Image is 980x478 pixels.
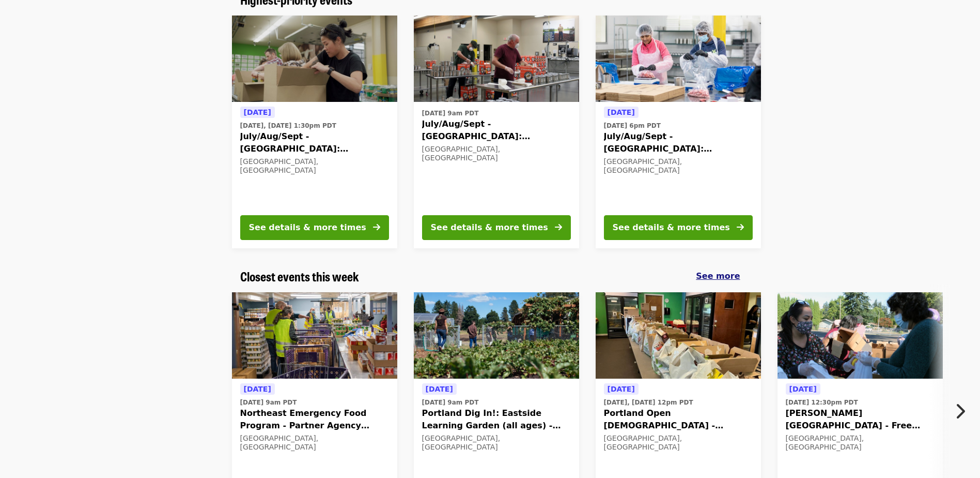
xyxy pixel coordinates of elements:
span: July/Aug/Sept - [GEOGRAPHIC_DATA]: Repack/Sort (age [DEMOGRAPHIC_DATA]+) [240,130,389,155]
span: July/Aug/Sept - [GEOGRAPHIC_DATA]: Repack/Sort (age [DEMOGRAPHIC_DATA]+) [422,118,571,143]
span: [DATE] [608,385,635,393]
div: [GEOGRAPHIC_DATA], [GEOGRAPHIC_DATA] [604,434,753,452]
button: See details & more times [604,215,753,240]
img: Northeast Emergency Food Program - Partner Agency Support organized by Oregon Food Bank [232,292,397,379]
span: Portland Dig In!: Eastside Learning Garden (all ages) - Aug/Sept/Oct [422,407,571,432]
img: Portland Dig In!: Eastside Learning Garden (all ages) - Aug/Sept/Oct organized by Oregon Food Bank [414,292,579,379]
i: arrow-right icon [737,222,744,232]
div: [GEOGRAPHIC_DATA], [GEOGRAPHIC_DATA] [240,157,389,175]
time: [DATE] 12:30pm PDT [786,398,858,407]
time: [DATE] 9am PDT [422,109,479,118]
a: See details for "July/Aug/Sept - Beaverton: Repack/Sort (age 10+)" [596,16,761,248]
button: See details & more times [422,215,571,240]
a: See details for "July/Aug/Sept - Portland: Repack/Sort (age 16+)" [414,16,579,248]
time: [DATE] 9am PDT [422,398,479,407]
div: Closest events this week [232,269,749,284]
div: [GEOGRAPHIC_DATA], [GEOGRAPHIC_DATA] [786,434,935,452]
button: Next item [946,397,980,426]
span: [DATE] [789,385,817,393]
img: Portland Open Bible - Partner Agency Support (16+) organized by Oregon Food Bank [596,292,761,379]
div: [GEOGRAPHIC_DATA], [GEOGRAPHIC_DATA] [604,157,753,175]
span: [PERSON_NAME][GEOGRAPHIC_DATA] - Free Food Market (16+) [786,407,935,432]
time: [DATE], [DATE] 12pm PDT [604,398,693,407]
span: Portland Open [DEMOGRAPHIC_DATA] - Partner Agency Support (16+) [604,407,753,432]
i: arrow-right icon [555,222,562,232]
button: See details & more times [240,215,389,240]
div: [GEOGRAPHIC_DATA], [GEOGRAPHIC_DATA] [422,145,571,162]
img: July/Aug/Sept - Portland: Repack/Sort (age 8+) organized by Oregon Food Bank [232,16,397,102]
div: See details & more times [249,221,366,234]
a: See more [696,270,740,282]
span: Northeast Emergency Food Program - Partner Agency Support [240,407,389,432]
span: [DATE] [244,108,271,116]
span: [DATE] [608,108,635,116]
img: Merlo Station - Free Food Market (16+) organized by Oregon Food Bank [777,292,943,379]
i: chevron-right icon [955,401,965,421]
div: See details & more times [431,221,548,234]
time: [DATE], [DATE] 1:30pm PDT [240,121,336,130]
div: [GEOGRAPHIC_DATA], [GEOGRAPHIC_DATA] [240,434,389,452]
time: [DATE] 6pm PDT [604,121,661,130]
i: arrow-right icon [373,222,380,232]
span: [DATE] [244,385,271,393]
div: See details & more times [613,221,730,234]
img: July/Aug/Sept - Beaverton: Repack/Sort (age 10+) organized by Oregon Food Bank [596,16,761,102]
a: See details for "July/Aug/Sept - Portland: Repack/Sort (age 8+)" [232,16,397,248]
span: See more [696,271,740,281]
time: [DATE] 9am PDT [240,398,297,407]
span: Closest events this week [240,267,359,285]
img: July/Aug/Sept - Portland: Repack/Sort (age 16+) organized by Oregon Food Bank [414,16,579,102]
span: [DATE] [426,385,453,393]
div: [GEOGRAPHIC_DATA], [GEOGRAPHIC_DATA] [422,434,571,452]
a: Closest events this week [240,269,359,284]
span: July/Aug/Sept - [GEOGRAPHIC_DATA]: Repack/Sort (age [DEMOGRAPHIC_DATA]+) [604,130,753,155]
